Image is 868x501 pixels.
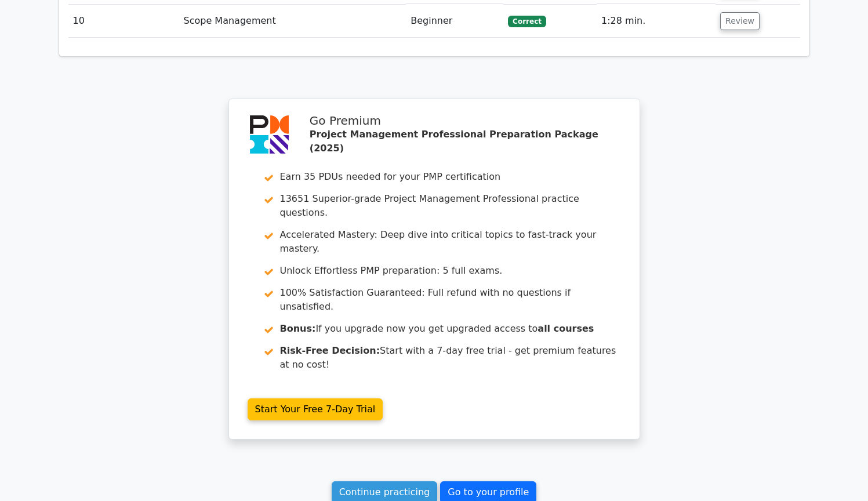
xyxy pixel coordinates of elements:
a: Start Your Free 7-Day Trial [248,398,383,420]
td: 1:28 min. [597,5,716,38]
td: Beginner [406,5,503,38]
td: Scope Management [179,5,406,38]
span: Correct [508,16,546,27]
button: Review [720,12,760,30]
td: 10 [68,5,179,38]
